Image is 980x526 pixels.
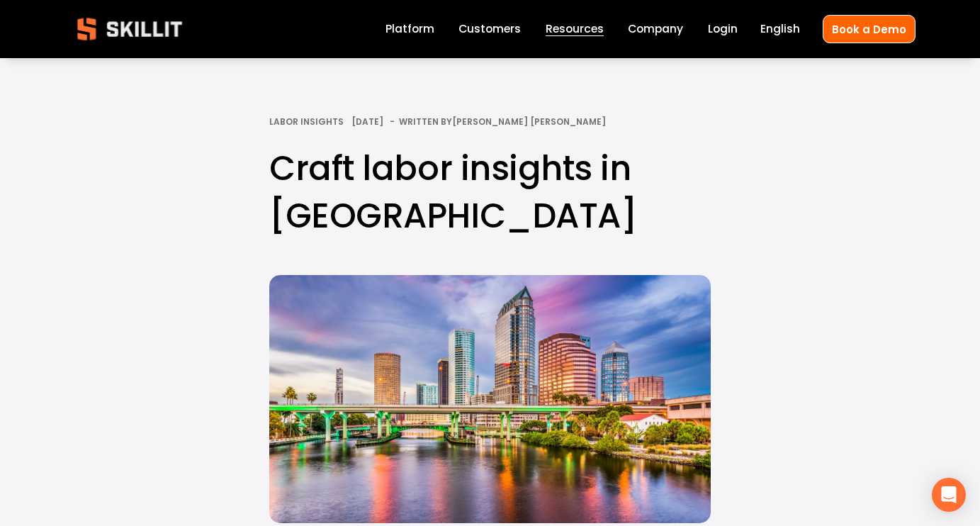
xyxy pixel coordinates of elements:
span: English [760,21,800,37]
a: Company [628,20,683,39]
div: Open Intercom Messenger [932,478,966,512]
a: Labor Insights [269,116,344,128]
div: language picker [760,20,800,39]
img: Skillit [65,8,194,50]
h1: Craft labor insights in [GEOGRAPHIC_DATA] [269,145,710,240]
a: Login [708,20,738,39]
a: [PERSON_NAME] [PERSON_NAME] [452,116,606,128]
a: Customers [458,20,521,39]
div: Written By [399,117,606,127]
a: Platform [385,20,434,39]
a: Book a Demo [823,15,916,43]
a: folder dropdown [546,20,604,39]
span: [DATE] [351,116,383,128]
span: Resources [546,21,604,37]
